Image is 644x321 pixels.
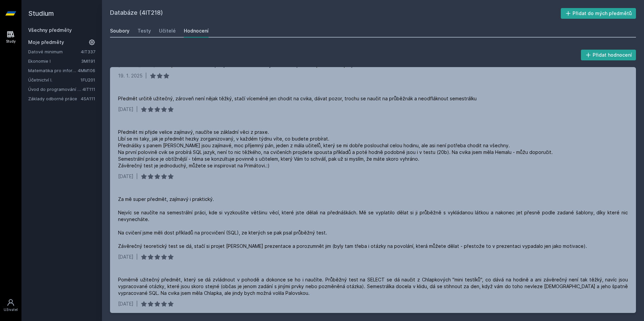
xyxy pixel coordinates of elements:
div: [DATE] [118,173,133,180]
h2: Databáze (4IT218) [110,8,561,19]
div: Soubory [110,28,129,34]
a: Účetnictví I. [28,76,80,83]
a: Study [1,27,20,47]
a: Úvod do programování v jazyce Python [28,86,83,93]
div: Uživatel [4,307,18,312]
a: Ekonomie I [28,58,81,64]
div: | [136,106,138,113]
div: 19. 1. 2025 [118,72,143,79]
div: [DATE] [118,106,133,113]
a: Hodnocení [184,24,209,38]
a: 4MM106 [78,68,95,73]
div: | [136,301,138,307]
span: Moje předměty [28,39,64,46]
div: Testy [138,28,151,34]
div: Poměrně užitečný předmět, který se dá zvládnout v pohodě a dokonce se ho i naučíte. Průběžný test... [118,276,628,297]
a: 1FU201 [80,77,95,83]
div: | [145,72,147,79]
a: Základy odborné práce [28,95,81,102]
a: Všechny předměty [28,27,72,33]
a: 4IT337 [81,49,95,54]
a: Matematika pro informatiky [28,67,78,74]
div: | [136,173,138,180]
div: | [136,254,138,260]
a: 3MI191 [81,58,95,64]
div: [DATE] [118,301,133,307]
div: Study [6,39,16,44]
button: Přidat hodnocení [581,50,636,60]
a: Datové minimum [28,48,81,55]
div: Za mě super předmět, zajímavý i praktický. Nejvíc se naučíte na semestrální práci, kde si vyzkouš... [118,196,628,250]
a: 4IT111 [83,87,95,92]
div: Hodnocení [184,28,209,34]
div: Učitelé [159,28,176,34]
button: Přidat do mých předmětů [561,8,636,19]
a: Uživatel [1,295,20,316]
div: Předmět určitě užitečný, zároveň není nějak těžký, stačí víceméně jen chodit na cvika, dávat pozo... [118,95,477,102]
a: Učitelé [159,24,176,38]
a: Soubory [110,24,129,38]
div: [DATE] [118,254,133,260]
a: Testy [138,24,151,38]
div: Předmět mi přijde velice zajímavý, naučíte se základní věci z praxe. Líbí se mi taky, jak je před... [118,129,554,169]
a: 4SA111 [81,96,95,101]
